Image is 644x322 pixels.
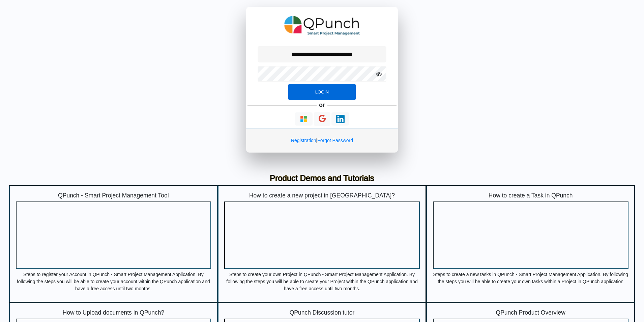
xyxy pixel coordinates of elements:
h5: QPunch Discussion tutor [224,309,420,316]
button: Continue With Microsoft Azure [295,112,313,126]
button: Continue With LinkedIn [331,112,349,126]
a: Forgot Password [317,138,353,143]
div: | [246,128,398,153]
button: Continue With Google [314,112,330,126]
h5: QPunch Product Overview [433,309,628,316]
h5: or [318,100,326,110]
h3: Product Demos and Tutorials [14,173,630,183]
button: Login [288,84,356,101]
p: Steps to register your Account in QPunch - Smart Project Management Application. By following the... [16,271,211,291]
a: Registration [291,138,316,143]
span: Login [315,89,329,95]
h5: How to create a Task in QPunch [433,192,628,199]
img: Loading... [336,115,345,123]
img: QPunch [284,14,360,38]
h5: How to Upload documents in QPunch? [16,309,211,316]
img: Loading... [299,115,308,123]
p: Steps to create a new tasks in QPunch - Smart Project Management Application. By following the st... [433,271,628,291]
p: Steps to create your own Project in QPunch - Smart Project Management Application. By following t... [224,271,420,291]
h5: QPunch - Smart Project Management Tool [16,192,211,199]
h5: How to create a new project in [GEOGRAPHIC_DATA]? [224,192,420,199]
